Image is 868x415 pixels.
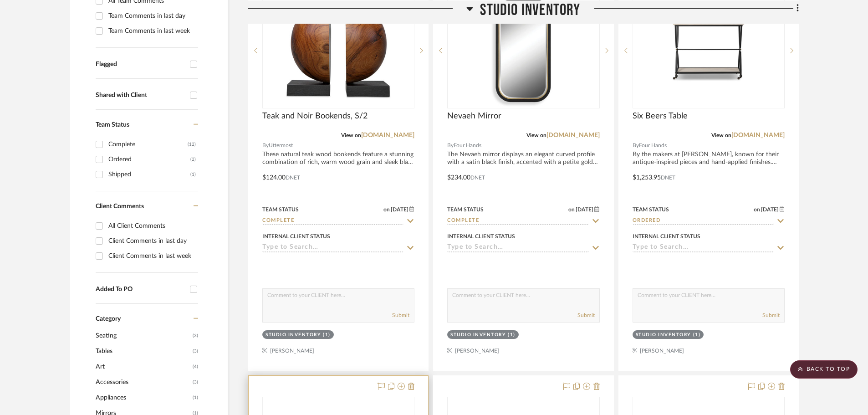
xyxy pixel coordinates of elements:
[193,375,198,389] span: (3)
[96,390,190,405] span: Appliances
[96,359,190,374] span: Art
[188,137,196,152] div: (12)
[193,344,198,359] span: (3)
[633,205,669,214] div: Team Status
[447,111,501,121] span: Nevaeh Mirror
[760,206,780,213] span: [DATE]
[269,141,293,150] span: Uttermost
[633,232,700,241] div: Internal Client Status
[546,132,600,138] a: [DOMAIN_NAME]
[731,132,785,138] a: [DOMAIN_NAME]
[262,111,368,121] span: Teak and Noir Bookends, S/2
[96,286,185,293] div: Added To PO
[762,311,780,319] button: Submit
[633,111,688,121] span: Six Beers Table
[96,315,121,323] span: Category
[262,217,403,225] input: Type to Search…
[323,332,331,338] div: (1)
[693,332,701,338] div: (1)
[262,244,403,252] input: Type to Search…
[96,374,190,390] span: Accessories
[96,328,190,343] span: Seating
[96,61,185,68] div: Flagged
[447,217,588,225] input: Type to Search…
[447,232,515,241] div: Internal Client Status
[193,390,198,405] span: (1)
[96,122,129,128] span: Team Status
[568,207,575,212] span: on
[575,206,594,213] span: [DATE]
[361,132,414,138] a: [DOMAIN_NAME]
[633,217,774,225] input: Type to Search…
[193,328,198,343] span: (3)
[454,141,481,150] span: Four Hands
[108,24,196,38] div: Team Comments in last week
[390,206,409,213] span: [DATE]
[447,205,484,214] div: Team Status
[341,133,361,138] span: View on
[633,244,774,252] input: Type to Search…
[266,332,321,338] div: Studio Inventory
[96,92,185,99] div: Shared with Client
[108,152,190,167] div: Ordered
[383,207,390,212] span: on
[108,9,196,23] div: Team Comments in last day
[450,332,505,338] div: Studio Inventory
[636,332,691,338] div: Studio Inventory
[108,137,188,152] div: Complete
[190,167,196,182] div: (1)
[108,249,196,263] div: Client Comments in last week
[96,343,190,359] span: Tables
[526,133,546,138] span: View on
[108,167,190,182] div: Shipped
[262,232,330,241] div: Internal Client Status
[508,332,516,338] div: (1)
[392,311,409,319] button: Submit
[577,311,595,319] button: Submit
[190,152,196,167] div: (2)
[711,133,731,138] span: View on
[108,234,196,248] div: Client Comments in last day
[447,141,454,150] span: By
[447,244,588,252] input: Type to Search…
[193,359,198,374] span: (4)
[754,207,760,212] span: on
[108,219,196,233] div: All Client Comments
[96,203,144,210] span: Client Comments
[639,141,667,150] span: Four Hands
[790,360,858,379] scroll-to-top-button: BACK TO TOP
[262,205,299,214] div: Team Status
[262,141,269,150] span: By
[633,141,639,150] span: By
